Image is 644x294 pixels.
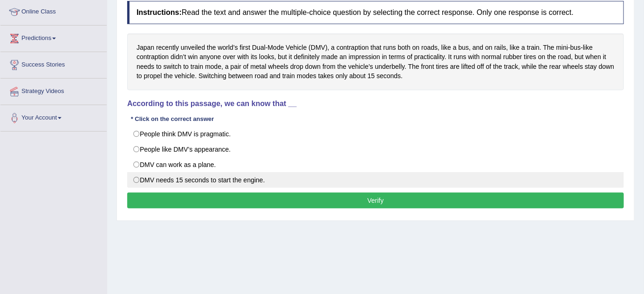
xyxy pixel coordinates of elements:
div: Japan recently unveiled the world’s first Dual-Mode Vehicle (DMV), a contraption that runs both o... [127,33,624,90]
label: DMV can work as a plane. [127,157,624,173]
a: Strategy Videos [0,79,107,102]
div: * Click on the correct answer [127,115,218,124]
a: Your Account [0,105,107,128]
a: Success Stories [0,52,107,75]
label: People like DMV’s appearance. [127,141,624,157]
a: Predictions [0,26,107,49]
button: Verify [127,193,624,208]
b: Instructions: [137,8,182,16]
h4: Read the text and answer the multiple-choice question by selecting the correct response. Only one... [127,1,624,24]
h4: According to this passage, we can know that __ [127,100,624,108]
label: DMV needs 15 seconds to start the engine. [127,172,624,188]
label: People think DMV is pragmatic. [127,126,624,142]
